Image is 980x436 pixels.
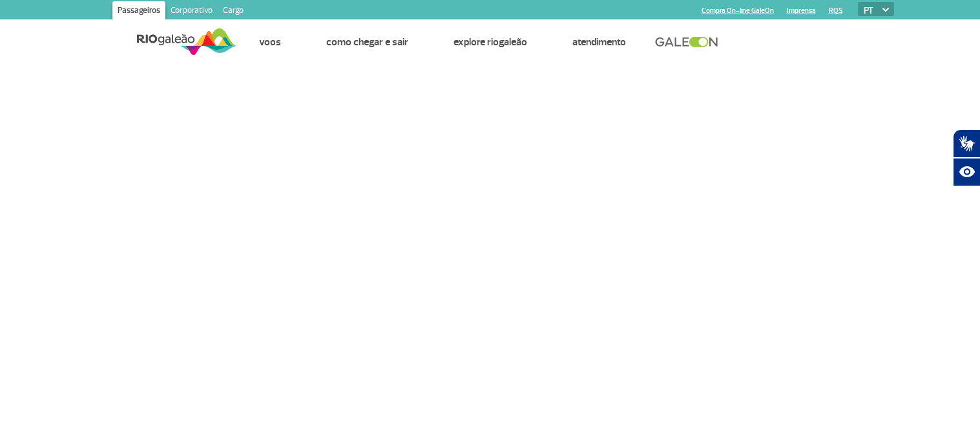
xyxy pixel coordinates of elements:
[787,6,816,15] a: Imprensa
[218,1,249,22] a: Cargo
[454,36,527,49] a: Explore RIOgaleão
[702,6,774,15] a: Compra On-line GaleOn
[953,129,980,186] div: Plugin de acessibilidade da Hand Talk.
[953,129,980,158] button: Abrir tradutor de língua de sinais.
[326,36,408,49] a: Como chegar e sair
[953,158,980,186] button: Abrir recursos assistivos.
[112,1,165,22] a: Passageiros
[165,1,218,22] a: Corporativo
[829,6,843,15] a: RQS
[259,36,281,49] a: Voos
[572,36,626,49] a: Atendimento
